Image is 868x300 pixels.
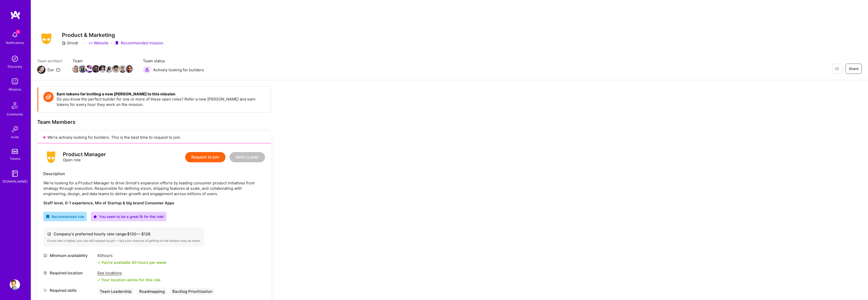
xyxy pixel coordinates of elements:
[97,253,166,258] div: 40 hours
[43,254,47,257] i: icon Clock
[43,171,265,176] div: Description
[113,65,119,73] a: Team Member Avatar
[106,65,113,73] a: Team Member Avatar
[57,92,266,96] h4: Earn tokens for inviting a new [PERSON_NAME] to this mission
[62,32,163,38] h3: Product & Marketing
[3,179,27,184] div: [DOMAIN_NAME]
[849,66,859,71] span: Share
[79,65,86,73] a: Team Member Avatar
[56,68,60,72] i: icon Mail
[12,149,18,154] img: tokens
[43,201,174,205] strong: Staff level, 0-1 experience, Mix of Startup & big brand Consumer Apps
[43,271,47,275] i: icon Location
[79,65,86,73] img: Team Member Avatar
[112,65,120,73] img: Team Member Avatar
[97,270,161,276] div: See locations
[43,288,47,292] i: icon Tag
[137,288,167,295] div: Roadmapping
[6,40,24,45] div: Notifications
[37,58,62,64] span: Team architect
[92,65,100,73] img: Team Member Avatar
[16,30,20,34] span: 4
[63,152,106,163] div: Open role
[43,180,265,196] p: We're looking for a Product Manager to drive Grindr’s expansion efforts by leading consumer produ...
[10,156,20,161] div: Tokens
[43,149,59,165] img: logo
[835,67,839,71] i: icon EyeClosed
[10,30,20,40] img: bell
[97,278,100,282] i: icon Check
[10,279,20,290] img: User Avatar
[10,76,20,87] img: teamwork
[185,152,225,162] button: Request to join
[97,261,100,264] i: icon Check
[46,215,50,218] i: icon RecommendedBadge
[105,65,113,73] img: Team Member Avatar
[47,67,54,73] div: Dor
[119,65,126,73] a: Team Member Avatar
[153,67,204,73] span: Actively looking for builders
[43,270,95,276] div: Required location
[72,65,80,73] img: Team Member Avatar
[10,124,20,134] img: Invite
[99,65,106,73] img: Team Member Avatar
[230,152,265,162] button: Refer a peer
[85,65,93,73] img: Team Member Avatar
[37,119,271,125] div: Team Members
[143,66,151,74] img: Actively looking for builders
[37,66,45,74] img: Team Architect
[93,214,164,219] div: You seem to be a great fit for this role!
[97,260,166,265] div: You're available 40 hours per week
[9,99,21,112] img: Community
[43,92,54,102] img: Token icon
[37,132,271,143] div: We’re actively looking for builders. This is the best time to request to join.
[99,65,106,73] a: Team Member Avatar
[10,168,20,179] img: guide book
[10,10,21,19] img: logo
[8,279,21,290] a: User Avatar
[125,65,133,73] img: Team Member Avatar
[73,58,133,64] span: Team
[97,277,161,283] div: Your location works for this role
[86,65,93,73] a: Team Member Avatar
[43,253,95,258] div: Minimum availability
[89,40,108,46] a: Website
[119,65,126,73] img: Team Member Avatar
[170,288,215,295] div: Backlog Prioritization
[63,152,106,157] div: Product Manager
[43,288,95,293] div: Required skills
[9,87,21,92] div: Missions
[37,32,56,46] img: Company Logo
[47,239,201,243] div: If your rate is higher, you can still request to join — but your chances of getting on the missio...
[73,65,79,73] a: Team Member Avatar
[126,65,133,73] a: Team Member Avatar
[93,215,97,218] i: icon PurpleStar
[143,58,204,64] span: Team status
[115,41,119,45] i: icon PurpleRibbon
[11,134,19,140] div: Invite
[8,64,22,69] div: Discovery
[111,40,112,46] div: ·
[845,64,862,74] button: Share
[46,214,84,219] div: Recommended role
[57,96,266,107] p: Do you know the perfect builder for one or more of these open roles? Refer a new [PERSON_NAME] an...
[47,232,51,236] i: icon Cash
[115,40,163,46] div: Recommended mission
[62,41,66,45] i: icon CompanyGray
[7,112,23,117] div: Community
[97,288,134,295] div: Team Leadership
[62,40,78,46] div: Grindr
[47,231,201,237] div: Company's preferred hourly rate range: $ 120 — $ 128
[93,65,99,73] a: Team Member Avatar
[10,54,20,64] img: discovery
